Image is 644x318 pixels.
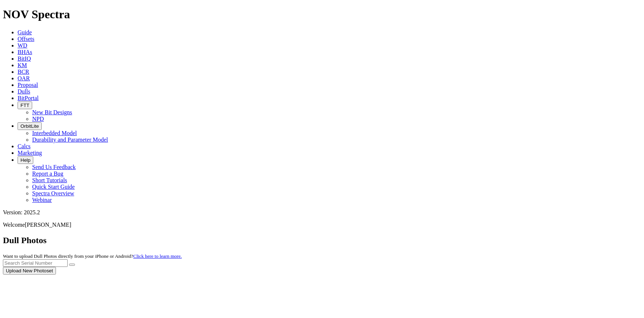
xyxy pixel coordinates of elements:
[18,69,29,75] a: BCR
[32,109,72,115] a: New Bit Designs
[3,259,68,267] input: Search Serial Number
[18,143,31,149] a: Calcs
[25,222,71,228] span: [PERSON_NAME]
[18,36,34,42] a: Offsets
[3,8,641,21] h1: NOV Spectra
[3,253,182,259] small: Want to upload Dull Photos directly from your iPhone or Android?
[32,137,108,143] a: Durability and Parameter Model
[20,157,30,163] span: Help
[18,82,38,88] a: Proposal
[32,177,67,183] a: Short Tutorials
[18,42,27,49] a: WD
[32,184,75,190] a: Quick Start Guide
[3,209,641,216] div: Version: 2025.2
[18,29,32,35] a: Guide
[18,150,42,156] a: Marketing
[18,156,33,164] button: Help
[18,55,31,62] a: BitIQ
[3,222,641,228] p: Welcome
[18,62,27,68] a: KM
[32,197,52,203] a: Webinar
[3,235,641,245] h2: Dull Photos
[18,101,32,109] button: FTT
[20,123,39,129] span: OrbitLite
[32,190,74,196] a: Spectra Overview
[32,164,76,170] a: Send Us Feedback
[32,116,44,122] a: NPD
[32,171,63,177] a: Report a Bug
[18,75,30,81] a: OAR
[18,49,32,55] a: BHAs
[133,253,182,259] a: Click here to learn more.
[18,95,39,101] a: BitPortal
[18,122,42,130] button: OrbitLite
[3,267,56,275] button: Upload New Photoset
[20,103,29,108] span: FTT
[32,130,77,136] a: Interbedded Model
[18,88,30,95] a: Dulls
